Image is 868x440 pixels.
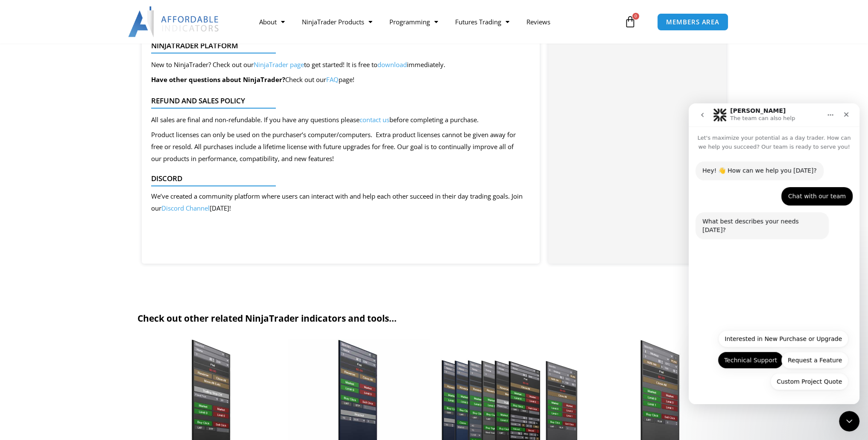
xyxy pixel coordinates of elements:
[839,411,859,431] iframe: Intercom live chat
[128,6,220,37] img: LogoAI | Affordable Indicators – NinjaTrader
[446,12,517,32] a: Futures Trading
[293,12,380,32] a: NinjaTrader Products
[611,9,649,34] a: 0
[377,60,407,69] a: download
[151,192,523,212] span: We’ve created a community platform where users can interact with and help each other succeed in t...
[137,313,731,324] h2: Check out other related NinjaTrader indicators and tools...
[389,115,479,124] span: before completing a purchase.
[689,103,859,404] iframe: Intercom live chat
[657,13,728,31] a: MEMBERS AREA
[666,19,719,25] span: MEMBERS AREA
[380,12,446,32] a: Programming
[161,204,210,212] a: Discord Channel
[151,130,516,163] span: Product licenses can only be used on the purchaser’s computer/computers. Extra product licenses c...
[250,12,293,32] a: About
[151,174,524,183] h4: Discord
[326,75,339,84] a: FAQ
[250,12,622,32] nav: Menu
[151,74,445,86] p: Check out our page!
[151,97,524,105] h4: Refund and Sales Policy
[359,115,389,124] a: contact us
[632,13,639,20] span: 0
[517,12,558,32] a: Reviews
[151,75,285,84] b: Have other questions about NinjaTrader?
[151,41,524,50] h4: NinjaTrader Platform
[254,60,304,69] a: NinjaTrader page
[151,115,359,124] span: All sales are final and non-refundable. If you have any questions please
[151,59,445,71] p: New to NinjaTrader? Check out our to get started! It is free to immediately.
